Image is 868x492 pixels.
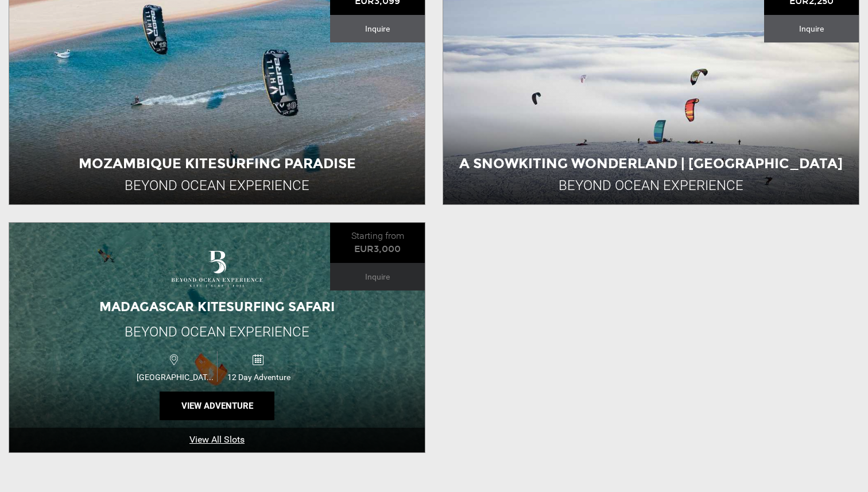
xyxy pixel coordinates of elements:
span: Madagascar Kitesurfing Safari [99,299,335,315]
span: Beyond Ocean Experience [125,324,309,340]
span: 12 Day Adventure [218,373,300,382]
button: View Adventure [160,392,274,420]
img: images [171,246,263,292]
a: View All Slots [9,428,425,452]
span: [GEOGRAPHIC_DATA] [134,373,217,382]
